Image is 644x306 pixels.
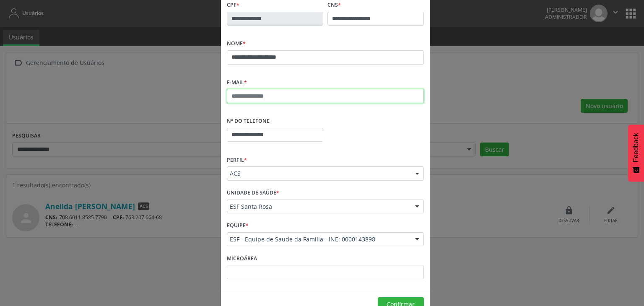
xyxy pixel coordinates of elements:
label: Nome [227,37,246,50]
label: Nº do Telefone [227,115,270,128]
span: ACS [230,169,407,178]
label: Perfil [227,153,247,166]
label: Microárea [227,252,257,265]
span: ESF - Equipe de Saude da Familia - INE: 0000143898 [230,235,407,244]
span: Feedback [632,133,640,162]
span: ESF Santa Rosa [230,202,407,211]
label: Equipe [227,219,249,232]
button: Feedback - Mostrar pesquisa [628,124,644,182]
label: Unidade de saúde [227,187,279,200]
label: E-mail [227,76,247,89]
